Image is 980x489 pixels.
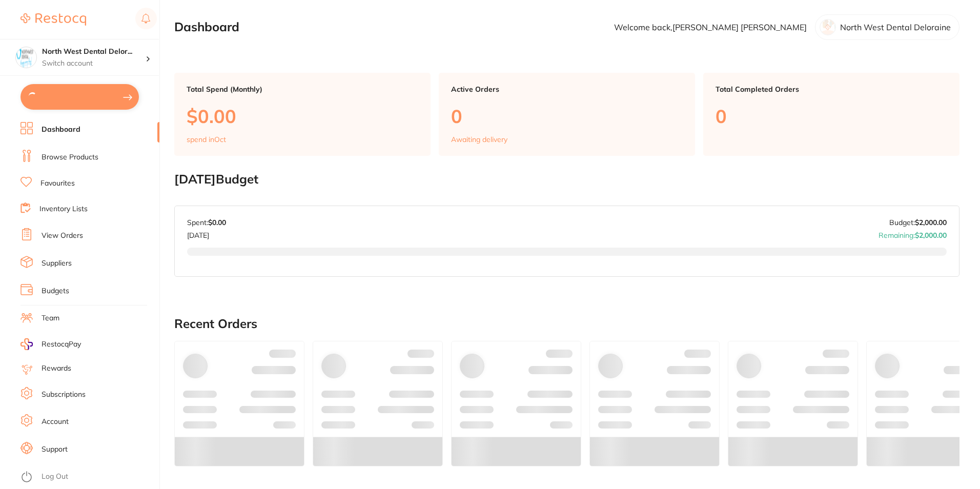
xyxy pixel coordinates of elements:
[451,85,683,93] p: Active Orders
[174,20,239,34] h2: Dashboard
[187,227,226,239] p: [DATE]
[42,444,68,455] a: Support
[21,469,156,485] button: Log Out
[40,178,75,189] a: Favourites
[42,286,69,296] a: Budgets
[42,47,146,57] h4: North West Dental Deloraine
[208,218,226,227] strong: $0.00
[840,23,951,32] p: North West Dental Deloraine
[915,218,947,227] strong: $2,000.00
[915,231,947,240] strong: $2,000.00
[42,339,81,350] span: RestocqPay
[174,317,959,331] h2: Recent Orders
[716,85,947,93] p: Total Completed Orders
[42,231,83,241] a: View Orders
[439,73,695,156] a: Active Orders0Awaiting delivery
[716,106,947,127] p: 0
[42,313,59,323] a: Team
[614,23,807,32] p: Welcome back, [PERSON_NAME] [PERSON_NAME]
[187,85,418,93] p: Total Spend (Monthly)
[42,417,69,427] a: Account
[42,58,146,69] p: Switch account
[21,13,86,26] img: Restocq Logo
[42,472,68,482] a: Log Out
[879,227,947,239] p: Remaining:
[889,218,947,227] p: Budget:
[16,47,36,68] img: North West Dental Deloraine
[42,363,71,374] a: Rewards
[187,135,226,144] p: spend in Oct
[174,73,431,156] a: Total Spend (Monthly)$0.00spend inOct
[451,106,683,127] p: 0
[703,73,959,156] a: Total Completed Orders0
[21,338,33,350] img: RestocqPay
[42,390,86,400] a: Subscriptions
[39,204,88,214] a: Inventory Lists
[174,172,959,187] h2: [DATE] Budget
[21,338,81,350] a: RestocqPay
[42,258,72,269] a: Suppliers
[21,8,86,31] a: Restocq Logo
[187,218,226,227] p: Spent:
[451,135,507,144] p: Awaiting delivery
[42,125,80,135] a: Dashboard
[187,106,418,127] p: $0.00
[42,152,98,162] a: Browse Products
